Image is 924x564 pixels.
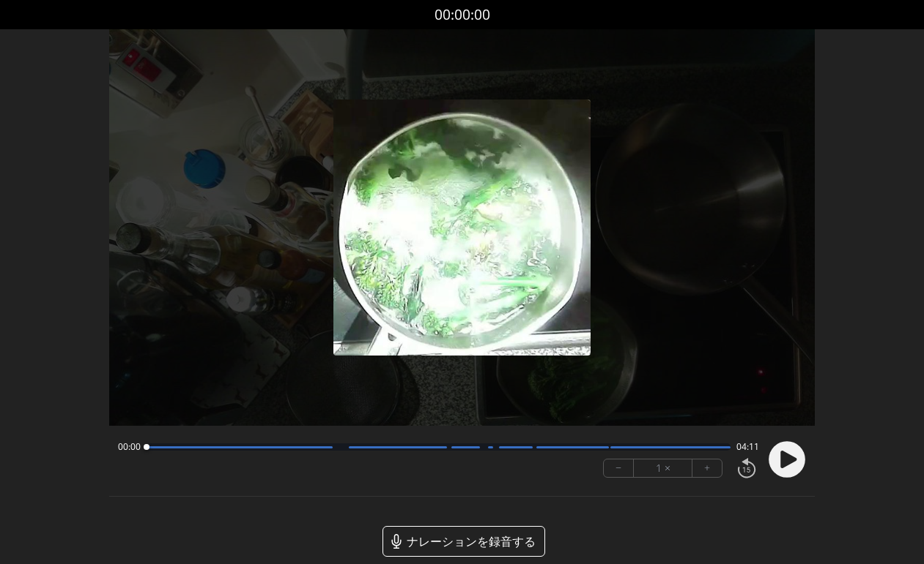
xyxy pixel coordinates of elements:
[616,459,621,476] font: −
[604,459,634,477] button: −
[656,459,670,476] font: 1 ×
[692,459,722,477] button: +
[435,4,490,24] font: 00:00:00
[736,441,759,453] span: 04:11
[333,99,590,356] img: ポスター画像
[704,459,710,476] font: +
[382,526,545,557] a: ナレーションを録音する
[407,533,536,549] font: ナレーションを録音する
[118,441,141,453] span: 00:00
